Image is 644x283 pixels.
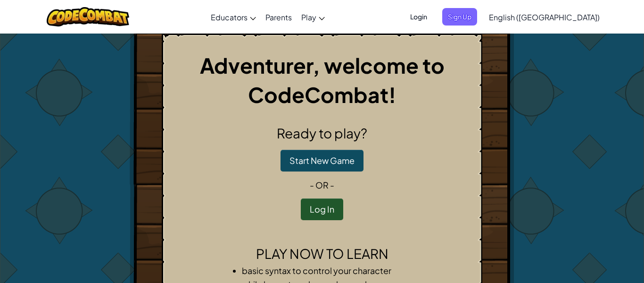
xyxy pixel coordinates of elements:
img: CodeCombat logo [47,7,129,26]
h2: Play now to learn [170,244,474,264]
span: or [315,180,329,190]
h2: Ready to play? [170,123,474,143]
span: Educators [211,12,248,22]
a: Educators [206,4,261,30]
a: Play [297,4,330,30]
a: Parents [261,4,297,30]
span: English ([GEOGRAPHIC_DATA]) [489,12,600,22]
span: Play [301,12,316,22]
button: Start New Game [281,150,363,172]
li: basic syntax to control your character [242,264,421,277]
button: Login [405,8,433,26]
span: - [329,180,334,190]
h1: Adventurer, welcome to CodeCombat! [170,51,474,109]
button: Log In [301,198,343,220]
span: - [310,180,315,190]
button: Sign Up [442,8,477,26]
a: English ([GEOGRAPHIC_DATA]) [484,4,604,30]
